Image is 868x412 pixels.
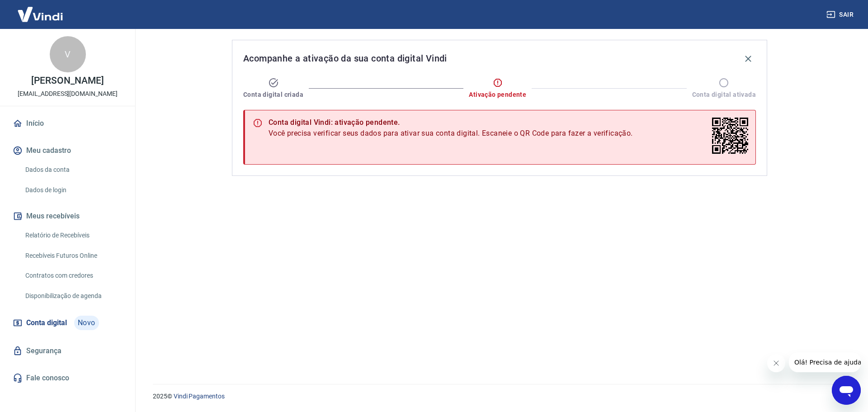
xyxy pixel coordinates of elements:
[74,316,99,330] span: Novo
[789,352,861,372] iframe: Mensagem da empresa
[11,114,124,133] a: Início
[22,266,124,285] a: Contratos com credores
[11,0,70,28] img: Vindi
[11,312,124,334] a: Conta digitalNovo
[469,90,526,99] span: Ativação pendente
[22,161,124,179] a: Dados da conta
[832,376,861,405] iframe: Botão para abrir a janela de mensagens
[153,392,846,401] p: 2025 ©
[825,6,857,23] button: Sair
[11,206,124,226] button: Meus recebíveis
[767,354,785,372] iframe: Fechar mensagem
[692,90,756,99] span: Conta digital ativada
[269,117,633,128] div: Conta digital Vindi: ativação pendente.
[5,6,76,14] span: Olá! Precisa de ajuda?
[243,90,303,99] span: Conta digital criada
[11,368,124,388] a: Fale conosco
[11,341,124,361] a: Segurança
[22,181,124,199] a: Dados de login
[22,246,124,265] a: Recebíveis Futuros Online
[11,141,124,161] button: Meu cadastro
[22,226,124,245] a: Relatório de Recebíveis
[50,36,86,72] div: V
[26,317,67,329] span: Conta digital
[269,128,633,139] span: Você precisa verificar seus dados para ativar sua conta digital. Escaneie o QR Code para fazer a ...
[174,393,225,400] a: Vindi Pagamentos
[31,76,104,85] p: [PERSON_NAME]
[22,287,124,305] a: Disponibilização de agenda
[18,89,118,99] p: [EMAIL_ADDRESS][DOMAIN_NAME]
[243,51,447,66] span: Acompanhe a ativação da sua conta digital Vindi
